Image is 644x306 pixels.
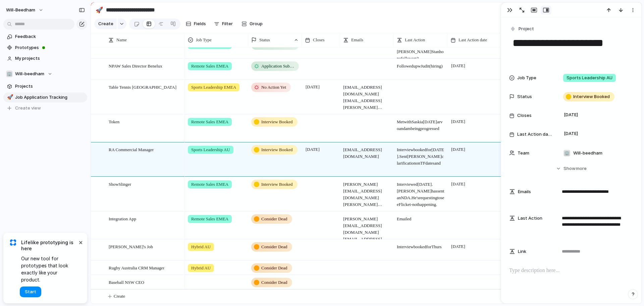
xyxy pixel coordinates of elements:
[15,94,85,101] span: Job Application Tracking
[15,44,85,51] span: Prototypes
[96,5,103,14] div: 🚀
[261,279,287,286] span: Consider Dead
[15,83,85,90] span: Projects
[573,150,602,157] span: Will-beedham
[340,212,393,243] span: [PERSON_NAME][EMAIL_ADDRESS][DOMAIN_NAME] [EMAIL_ADDRESS][DOMAIN_NAME] [EMAIL_ADDRESS][DOMAIN_NAME]
[562,111,580,119] span: [DATE]
[15,71,44,77] span: Will-beedham
[508,24,536,34] button: Project
[261,181,293,188] span: Interview Booked
[191,119,228,125] span: Remote Sales EMEA
[517,131,552,138] span: Last Action date
[449,62,467,70] span: [DATE]
[21,239,77,252] span: Lifelike prototyping is here
[94,5,105,15] button: 🚀
[222,20,233,27] span: Filter
[304,145,321,154] span: [DATE]
[518,215,542,222] span: Last Action
[3,92,87,102] a: 🚀Job Application Tracking
[394,143,447,167] span: Interview booked for [DATE]. Sent [PERSON_NAME] clarification on TF dates and
[250,20,263,27] span: Group
[98,20,113,27] span: Create
[394,59,447,70] span: Followed up w Judit (hiring)
[509,163,633,175] button: Showmore
[304,83,321,91] span: [DATE]
[6,94,13,101] button: 🚀
[76,238,85,246] button: Dismiss
[3,81,87,91] a: Projects
[573,93,610,100] span: Interview Booked
[183,18,209,29] button: Fields
[563,165,576,172] span: Show
[7,93,12,101] div: 🚀
[449,118,467,126] span: [DATE]
[191,63,228,70] span: Remote Sales EMEA
[3,69,87,79] button: 🏢Will-beedham
[3,53,87,63] a: My projects
[109,180,131,188] span: ShowSlinger
[191,265,211,271] span: Hybrid AU
[576,165,587,172] span: more
[394,240,447,250] span: Interview booked for Thurs
[517,112,532,119] span: Closes
[109,243,153,250] span: [PERSON_NAME]'s Job
[518,248,526,255] span: Link
[194,20,206,27] span: Fields
[238,18,266,29] button: Group
[394,38,447,62] span: Applied - [PERSON_NAME] Stanhope follow up?
[459,37,487,43] span: Last Action date
[517,93,532,100] span: Status
[261,216,287,222] span: Consider Dead
[449,243,467,251] span: [DATE]
[261,63,294,70] span: Application Submitted
[405,37,425,43] span: Last Action
[394,177,447,208] span: Interviewed [DATE]. [PERSON_NAME] has sent an NDA. He's requesting to see Flicket - not happening.
[109,145,154,153] span: RA Commercial Manager
[6,71,13,77] div: 🏢
[94,18,117,29] button: Create
[567,75,612,81] span: Sports Leadership AU
[562,130,580,138] span: [DATE]
[191,181,228,188] span: Remote Sales EMEA
[25,289,36,295] span: Start
[261,146,293,153] span: Interview Booked
[15,55,85,62] span: My projects
[191,216,228,222] span: Remote Sales EMEA
[3,32,87,42] a: Feedback
[261,244,287,250] span: Consider Dead
[191,146,230,153] span: Sports Leadership AU
[351,37,363,43] span: Emails
[261,119,293,125] span: Interview Booked
[518,188,531,195] span: Emails
[196,37,212,43] span: Job Type
[20,287,41,297] button: Start
[394,212,447,222] span: Emailed
[109,62,162,70] span: NPAW Sales Director Benelux
[340,177,393,208] span: [PERSON_NAME][EMAIL_ADDRESS][DOMAIN_NAME] [PERSON_NAME][EMAIL_ADDRESS][DOMAIN_NAME]
[114,293,125,300] span: Create
[259,37,270,43] span: Status
[449,180,467,188] span: [DATE]
[109,278,144,286] span: Baseball NSW CEO
[109,118,119,125] span: Token
[261,84,286,91] span: No Action Yet
[116,37,127,43] span: Name
[109,215,136,222] span: Integration App
[517,75,536,81] span: Job Type
[394,115,447,132] span: Met with Saskia [DATE] arvo and am being progressed
[261,265,287,271] span: Consider Dead
[313,37,325,43] span: Closes
[15,105,41,112] span: Create view
[519,26,534,32] span: Project
[340,80,393,111] span: [EMAIL_ADDRESS][DOMAIN_NAME] [EMAIL_ADDRESS][PERSON_NAME][DOMAIN_NAME] (EA to the CEO)
[3,103,87,113] button: Create view
[109,83,176,91] span: Table Tennis [GEOGRAPHIC_DATA]
[3,43,87,53] a: Prototypes
[21,255,77,283] span: Our new tool for prototypes that look exactly like your product.
[191,84,236,91] span: Sports Leadership EMEA
[563,150,570,157] div: 🏢
[340,143,393,160] span: [EMAIL_ADDRESS][DOMAIN_NAME]
[211,18,235,29] button: Filter
[109,264,164,271] span: Rugby Australia CRM Manager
